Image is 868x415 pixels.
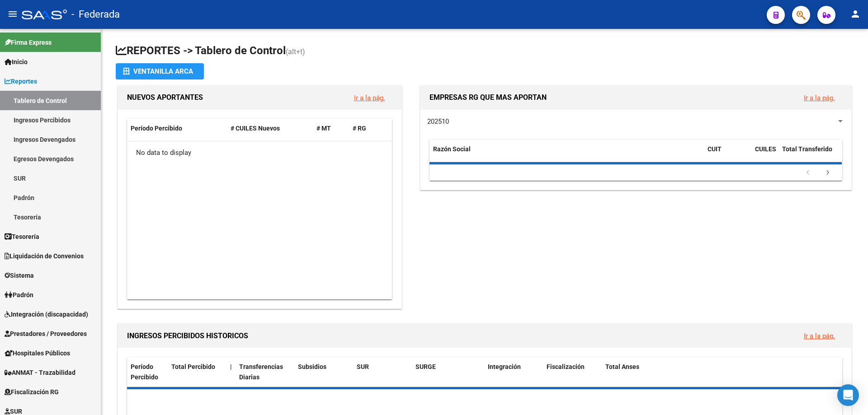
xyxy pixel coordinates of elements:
span: Padrón [5,290,33,300]
span: Razón Social [433,145,471,153]
span: Subsidios [298,363,326,370]
button: Ir a la pág. [797,89,842,106]
span: Integración [488,363,521,370]
datatable-header-cell: | [226,357,236,387]
datatable-header-cell: Integración [484,357,543,387]
a: go to next page [819,168,836,178]
datatable-header-cell: # CUILES Nuevos [227,119,313,138]
datatable-header-cell: CUILES [751,140,778,169]
span: Tesorería [5,232,39,242]
span: 202510 [427,117,449,126]
span: (alt+t) [286,47,305,56]
datatable-header-cell: # MT [313,119,349,138]
h1: REPORTES -> Tablero de Control [116,43,854,59]
a: Ir a la pág. [354,94,385,102]
span: Inicio [5,57,28,67]
span: CUIT [708,145,722,153]
datatable-header-cell: Subsidios [294,357,353,387]
span: # MT [316,125,331,132]
span: Liquidación de Convenios [5,251,84,261]
span: Total Anses [605,363,639,370]
span: Fiscalización RG [5,387,59,397]
a: Ir a la pág. [804,94,835,102]
span: INGRESOS PERCIBIDOS HISTORICOS [127,331,248,340]
datatable-header-cell: Razón Social [429,140,704,169]
span: Hospitales Públicos [5,348,70,358]
datatable-header-cell: SURGE [412,357,484,387]
span: Total Percibido [171,363,215,370]
span: Prestadores / Proveedores [5,329,87,339]
span: Reportes [5,76,37,86]
button: Ventanilla ARCA [116,63,204,79]
span: Firma Express [5,37,52,47]
span: Período Percibido [131,125,182,132]
datatable-header-cell: Fiscalización [543,357,602,387]
span: Período Percibido [131,363,158,381]
span: Total Transferido [782,145,832,153]
span: | [230,363,232,370]
datatable-header-cell: CUIT [704,140,751,169]
a: Ir a la pág. [804,332,835,340]
div: Ventanilla ARCA [123,63,197,79]
mat-icon: menu [7,9,18,19]
datatable-header-cell: Total Transferido [778,140,842,169]
span: SURGE [415,363,436,370]
span: - Federada [71,5,120,24]
datatable-header-cell: Período Percibido [127,357,168,387]
datatable-header-cell: Total Percibido [168,357,226,387]
span: Sistema [5,270,34,280]
button: Ir a la pág. [797,327,842,344]
datatable-header-cell: # RG [349,119,385,138]
span: CUILES [755,145,776,153]
div: No data to display [127,141,392,164]
span: Fiscalización [547,363,585,370]
mat-icon: person [850,9,861,19]
datatable-header-cell: Transferencias Diarias [236,357,294,387]
div: Open Intercom Messenger [837,384,859,406]
datatable-header-cell: SUR [353,357,412,387]
span: EMPRESAS RG QUE MAS APORTAN [429,93,547,102]
span: Transferencias Diarias [239,363,283,381]
button: Ir a la pág. [347,89,392,106]
datatable-header-cell: Período Percibido [127,119,227,138]
a: go to previous page [799,168,816,178]
span: SUR [357,363,369,370]
span: ANMAT - Trazabilidad [5,368,75,378]
span: # CUILES Nuevos [231,125,280,132]
datatable-header-cell: Total Anses [602,357,835,387]
span: Integración (discapacidad) [5,309,88,319]
span: NUEVOS APORTANTES [127,93,203,102]
span: # RG [353,125,366,132]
